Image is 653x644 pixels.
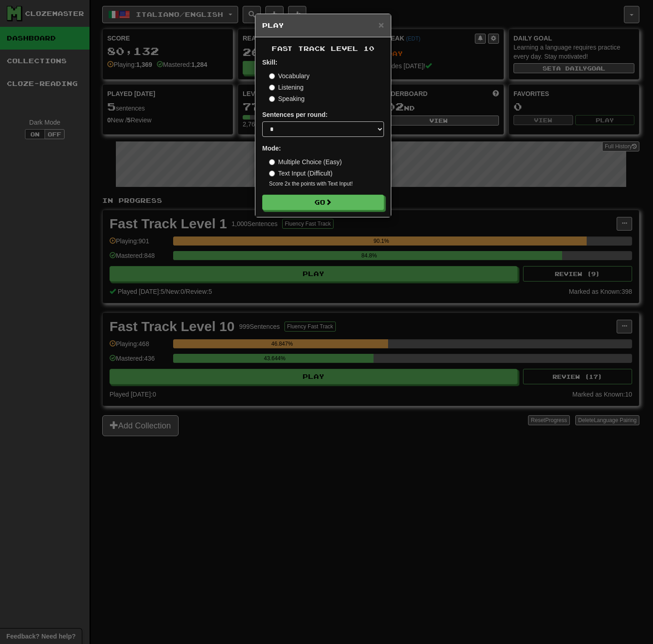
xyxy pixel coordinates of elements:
label: Speaking [269,94,304,103]
strong: Skill: [262,59,277,66]
button: Go [262,195,384,210]
input: Vocabulary [269,73,275,79]
label: Sentences per round: [262,110,328,119]
input: Text Input (Difficult) [269,171,275,176]
label: Text Input (Difficult) [269,169,333,178]
input: Multiple Choice (Easy) [269,159,275,165]
span: × [379,20,384,30]
label: Vocabulary [269,71,309,80]
label: Multiple Choice (Easy) [269,157,342,166]
label: Listening [269,83,304,92]
input: Speaking [269,96,275,102]
span: Fast Track Level 10 [272,45,374,52]
button: Close [379,20,384,30]
input: Listening [269,85,275,91]
h5: Play [262,21,384,30]
strong: Mode: [262,145,281,152]
small: Score 2x the points with Text Input ! [269,180,384,188]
